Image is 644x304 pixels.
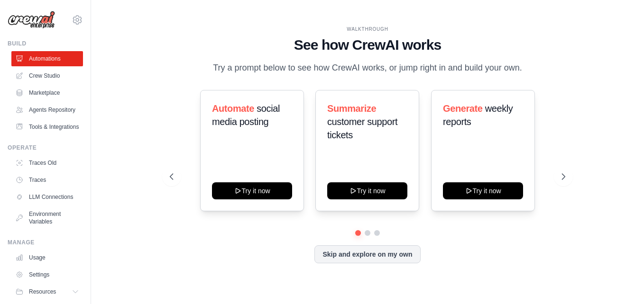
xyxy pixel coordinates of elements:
iframe: Chat Widget [597,259,644,304]
a: LLM Connections [11,189,83,205]
button: Try it now [212,182,292,199]
span: Summarize [327,103,376,114]
h1: See how CrewAI works [170,36,565,54]
a: Environment Variables [11,206,83,229]
div: WALKTHROUGH [170,26,565,33]
a: Usage [11,250,83,265]
button: Try it now [443,182,523,199]
span: Resources [29,288,56,295]
div: Widget de chat [597,259,644,304]
span: Automate [212,103,254,114]
div: Operate [8,144,83,152]
div: Build [8,40,83,47]
span: weekly reports [443,103,513,127]
a: Automations [11,51,83,66]
a: Marketplace [11,85,83,100]
a: Agents Repository [11,102,83,117]
a: Tools & Integrations [11,119,83,134]
span: Generate [443,103,483,114]
a: Settings [11,267,83,282]
button: Try it now [327,182,407,199]
button: Skip and explore on my own [314,245,420,263]
span: customer support tickets [327,116,397,140]
button: Resources [11,284,83,299]
a: Traces Old [11,155,83,170]
div: Manage [8,239,83,246]
a: Traces [11,172,83,188]
img: Logo [8,11,55,29]
a: Crew Studio [11,68,83,83]
p: Try a prompt below to see how CrewAI works, or jump right in and build your own. [208,61,527,75]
